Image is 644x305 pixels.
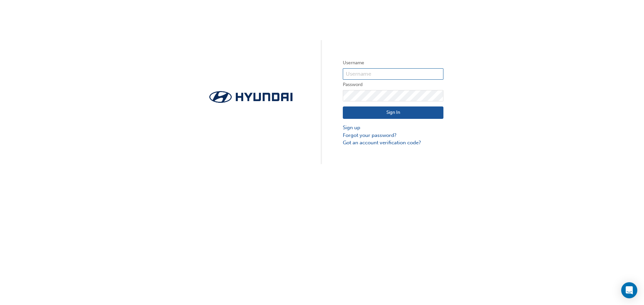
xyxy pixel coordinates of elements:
[201,89,301,105] img: Trak
[621,282,637,298] div: Open Intercom Messenger
[343,59,443,67] label: Username
[343,68,443,80] input: Username
[343,124,443,132] a: Sign up
[343,106,443,119] button: Sign In
[343,139,443,147] a: Got an account verification code?
[343,132,443,139] a: Forgot your password?
[343,81,443,89] label: Password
